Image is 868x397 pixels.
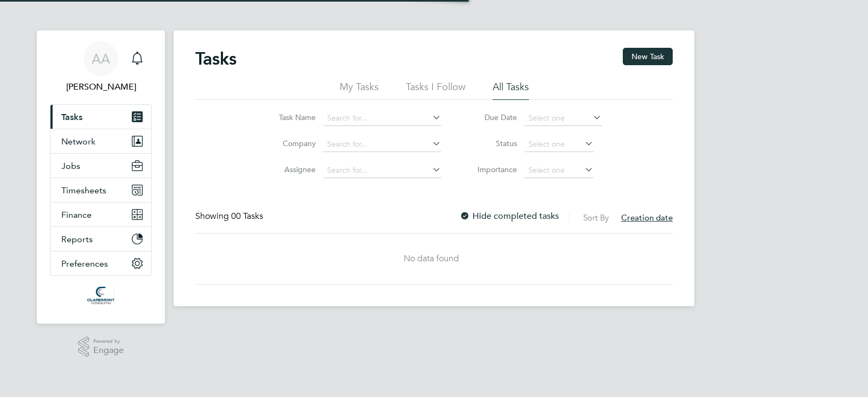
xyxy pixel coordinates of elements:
[525,111,602,126] input: Select one
[525,163,593,178] input: Select one
[50,105,151,129] a: Tasks
[87,287,114,304] img: claremontconsulting1-logo-retina.png
[50,129,151,153] button: Network
[323,163,441,178] input: Search for...
[195,48,237,70] h2: Tasks
[61,259,108,269] span: Preferences
[61,112,82,122] span: Tasks
[468,112,517,122] label: Due Date
[525,137,593,152] input: Select one
[267,112,316,122] label: Task Name
[459,211,559,222] label: Hide completed tasks
[340,80,379,100] li: My Tasks
[468,138,517,148] label: Status
[231,211,263,222] span: 00 Tasks
[406,80,465,100] li: Tasks I Follow
[323,111,441,126] input: Search for...
[50,287,152,304] a: Go to home page
[323,137,441,152] input: Search for...
[50,154,151,178] button: Jobs
[92,52,110,66] span: AA
[50,203,151,226] button: Finance
[621,212,673,223] span: Creation date
[195,253,667,264] div: No data found
[468,165,517,174] label: Importance
[61,185,106,196] span: Timesheets
[50,41,152,93] a: AA[PERSON_NAME]
[78,337,124,357] a: Powered byEngage
[583,212,609,223] label: Sort By
[61,210,92,220] span: Finance
[50,227,151,251] button: Reports
[61,136,95,147] span: Network
[37,30,165,324] nav: Main navigation
[50,80,152,93] span: Afzal Ahmed
[93,337,124,346] span: Powered by
[93,346,124,355] span: Engage
[195,211,265,222] div: Showing
[493,80,529,100] li: All Tasks
[267,138,316,148] label: Company
[50,178,151,202] button: Timesheets
[61,234,93,244] span: Reports
[61,161,80,171] span: Jobs
[623,48,673,65] button: New Task
[267,165,316,174] label: Assignee
[50,251,151,275] button: Preferences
